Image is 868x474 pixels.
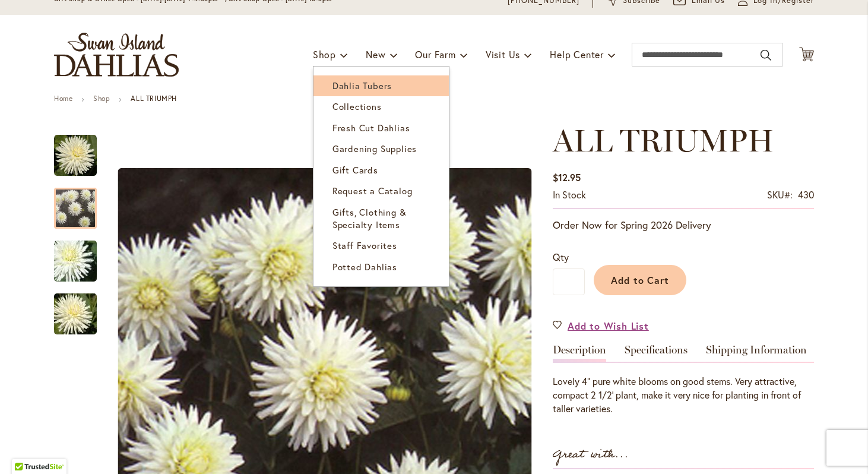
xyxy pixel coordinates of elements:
span: Request a Catalog [332,185,413,197]
div: ALL TRIUMPH [54,123,109,176]
div: Detailed Product Info [553,345,814,416]
span: Our Farm [415,48,455,61]
div: ALL TRIUMPH [54,229,109,282]
div: ALL TRIUMPH [54,282,97,334]
a: Description [553,345,606,362]
div: Availability [553,188,586,202]
span: ALL TRIUMPH [553,122,774,159]
a: Specifications [625,345,688,362]
strong: ALL TRIUMPH [131,94,177,103]
p: Order Now for Spring 2026 Delivery [553,218,814,232]
button: Add to Cart [594,265,686,295]
span: Gardening Supplies [332,143,417,154]
span: Staff Favorites [332,239,397,251]
div: ALL TRIUMPH [54,176,109,229]
img: ALL TRIUMPH [33,286,118,343]
strong: Great with... [553,445,629,464]
span: Add to Cart [611,274,670,286]
span: New [366,48,385,61]
a: Shop [93,94,110,103]
span: Fresh Cut Dahlias [332,122,410,134]
img: ALL TRIUMPH [33,229,118,293]
span: Dahlia Tubers [332,80,392,91]
span: Potted Dahlias [332,261,397,273]
span: Visit Us [486,48,520,61]
span: In stock [553,188,586,201]
span: Qty [553,251,569,263]
div: 430 [798,188,814,202]
span: Collections [332,100,382,112]
img: ALL TRIUMPH [54,134,97,177]
a: Add to Wish List [553,319,649,333]
span: $12.95 [553,171,581,184]
strong: SKU [767,188,793,201]
a: Home [54,94,72,103]
span: Help Center [550,48,604,61]
a: store logo [54,33,179,77]
span: Shop [313,48,336,61]
span: Add to Wish List [568,319,649,333]
iframe: Launch Accessibility Center [9,432,42,465]
a: Gift Cards [313,160,449,181]
div: Lovely 4" pure white blooms on good stems. Very attractive, compact 2 1/2' plant, make it very ni... [553,375,814,416]
a: Shipping Information [706,345,807,362]
span: Gifts, Clothing & Specialty Items [332,206,407,230]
